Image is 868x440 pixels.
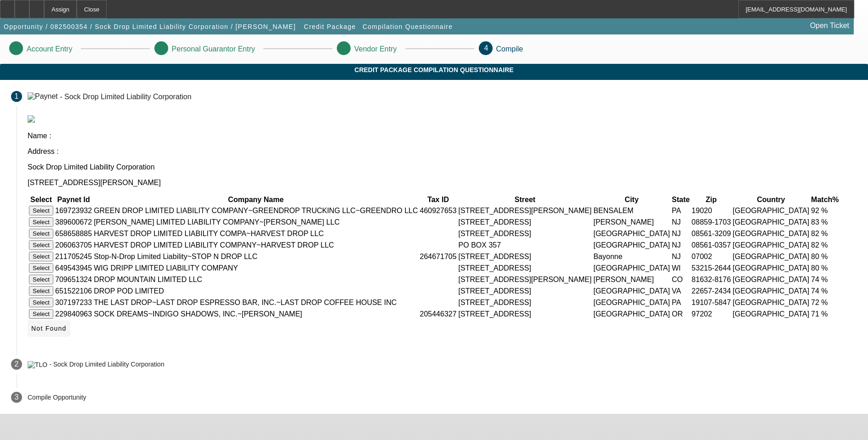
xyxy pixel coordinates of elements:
button: Select [29,252,53,261]
td: 08561-0357 [691,240,731,250]
td: [GEOGRAPHIC_DATA] [732,286,810,296]
td: [GEOGRAPHIC_DATA] [732,217,810,227]
td: GREEN DROP LIMITED LIABILITY COMPANY~GREENDROP TRUCKING LLC~GREENDRO LLC [93,205,418,216]
th: Match% [811,195,839,204]
button: Select [29,275,53,284]
button: Select [29,298,53,307]
img: TLO [28,361,47,368]
td: 649543945 [55,263,92,273]
td: [GEOGRAPHIC_DATA] [732,251,810,262]
td: 460927653 [420,205,457,216]
td: [GEOGRAPHIC_DATA] [732,263,810,273]
a: Open Ticket [806,18,853,34]
td: PA [671,297,690,308]
td: [STREET_ADDRESS] [458,286,592,296]
p: Address : [28,147,857,156]
td: NJ [671,228,690,239]
button: Compilation Questionnaire [360,18,455,35]
p: Compile [496,45,523,53]
img: paynet_logo.jpg [28,115,35,123]
button: Not Found [28,320,70,337]
td: [GEOGRAPHIC_DATA] [593,286,670,296]
button: Select [29,217,53,227]
button: Select [29,263,53,273]
th: Company Name [93,195,418,204]
td: 80 % [811,263,839,273]
p: Sock Drop Limited Liability Corporation [28,163,857,171]
td: [STREET_ADDRESS] [458,251,592,262]
td: 80 % [811,251,839,262]
span: 4 [484,44,488,52]
td: CO [671,274,690,285]
td: 206063705 [55,240,92,250]
p: Name : [28,132,857,140]
span: Opportunity / 082500354 / Sock Drop Limited Liability Corporation / [PERSON_NAME] [4,23,296,30]
td: 74 % [811,274,839,285]
th: Zip [691,195,731,204]
button: Select [29,286,53,296]
span: Compilation Questionnaire [363,23,453,30]
td: [STREET_ADDRESS] [458,263,592,273]
td: 07002 [691,251,731,262]
td: 72 % [811,297,839,308]
td: [GEOGRAPHIC_DATA] [732,309,810,319]
td: Stop-N-Drop Limited Liability~STOP N DROP LLC [93,251,418,262]
td: 81632-8176 [691,274,731,285]
th: City [593,195,670,204]
th: Paynet Id [55,195,92,204]
td: [GEOGRAPHIC_DATA] [593,240,670,250]
td: 169723932 [55,205,92,216]
th: Select [28,195,54,204]
td: 205446327 [420,309,457,319]
td: [STREET_ADDRESS] [458,309,592,319]
td: 82 % [811,240,839,250]
img: Paynet [28,92,58,101]
p: Compile Opportunity [28,394,86,401]
td: 83 % [811,217,839,227]
td: BENSALEM [593,205,670,216]
td: [STREET_ADDRESS] [458,297,592,308]
td: [STREET_ADDRESS][PERSON_NAME] [458,274,592,285]
td: 97202 [691,309,731,319]
button: Select [29,206,53,215]
p: [STREET_ADDRESS][PERSON_NAME] [28,179,857,187]
td: PO BOX 357 [458,240,592,250]
th: Country [732,195,810,204]
td: [PERSON_NAME] [593,274,670,285]
td: 264671705 [420,251,457,262]
td: [GEOGRAPHIC_DATA] [732,297,810,308]
td: 71 % [811,309,839,319]
td: VA [671,286,690,296]
p: Account Entry [27,45,73,53]
p: Personal Guarantor Entry [172,45,255,53]
td: WIG DRIPP LIMITED LIABILITY COMPANY [93,263,418,273]
td: [GEOGRAPHIC_DATA] [732,240,810,250]
td: [STREET_ADDRESS] [458,217,592,227]
div: - Sock Drop Limited Liability Corporation [60,92,191,100]
th: State [671,195,690,204]
td: NJ [671,240,690,250]
td: [PERSON_NAME] [593,217,670,227]
span: Credit Package Compilation Questionnaire [7,66,861,73]
td: NJ [671,251,690,262]
td: THE LAST DROP~LAST DROP ESPRESSO BAR, INC.~LAST DROP COFFEE HOUSE INC [93,297,418,308]
td: 19107-5847 [691,297,731,308]
td: 389600672 [55,217,92,227]
td: [STREET_ADDRESS] [458,228,592,239]
td: NJ [671,217,690,227]
td: WI [671,263,690,273]
td: 658658885 [55,228,92,239]
td: [GEOGRAPHIC_DATA] [732,205,810,216]
td: [GEOGRAPHIC_DATA] [732,228,810,239]
td: 08859-1703 [691,217,731,227]
td: Bayonne [593,251,670,262]
td: 22657-2434 [691,286,731,296]
td: [GEOGRAPHIC_DATA] [593,297,670,308]
button: Credit Package [301,18,358,35]
td: 709651324 [55,274,92,285]
td: [GEOGRAPHIC_DATA] [593,228,670,239]
th: Tax ID [420,195,457,204]
td: [GEOGRAPHIC_DATA] [593,309,670,319]
td: 307197233 [55,297,92,308]
td: 92 % [811,205,839,216]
